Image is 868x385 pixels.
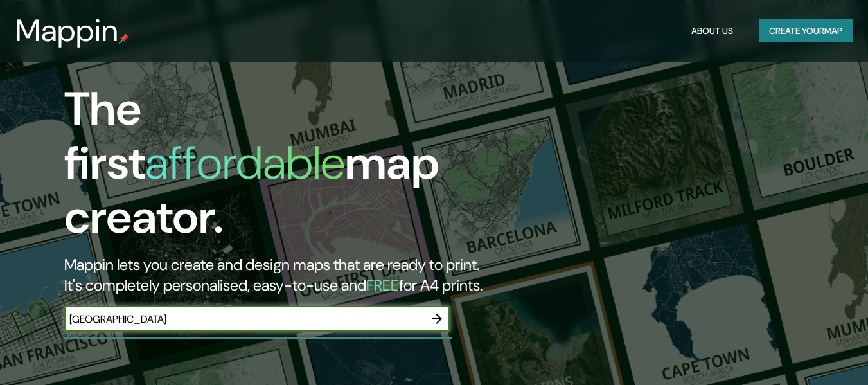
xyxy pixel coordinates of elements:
[759,19,853,43] button: Create yourmap
[64,82,499,255] h1: The first map creator.
[145,133,345,193] h1: affordable
[15,13,119,49] h3: Mappin
[686,19,738,43] button: About Us
[64,312,424,327] input: Choose your favourite place
[754,335,854,371] iframe: Help widget launcher
[119,33,129,44] img: mappin-pin
[64,255,499,296] h2: Mappin lets you create and design maps that are ready to print. It's completely personalised, eas...
[366,275,399,295] h5: FREE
